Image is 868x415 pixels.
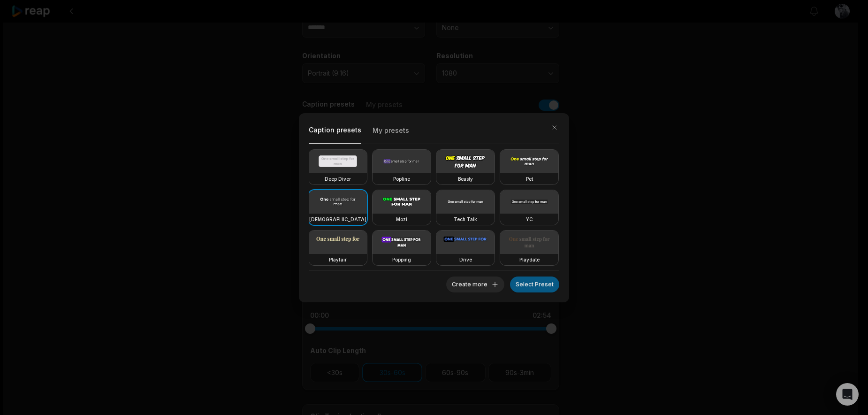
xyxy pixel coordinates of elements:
[396,215,407,223] h3: Mozi
[373,123,409,143] button: My presets
[458,175,473,183] h3: Beasty
[526,175,533,183] h3: Pet
[392,256,411,263] h3: Popping
[446,279,504,288] a: Create more
[393,175,410,183] h3: Popline
[446,277,504,292] button: Create more
[325,175,351,183] h3: Deep Diver
[454,215,477,223] h3: Tech Talk
[519,256,540,263] h3: Playdate
[836,383,859,406] div: Open Intercom Messenger
[309,215,366,223] h3: [DEMOGRAPHIC_DATA]
[309,123,361,144] button: Caption presets
[329,256,347,263] h3: Playfair
[459,256,472,263] h3: Drive
[510,277,559,292] button: Select Preset
[526,215,533,223] h3: YC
